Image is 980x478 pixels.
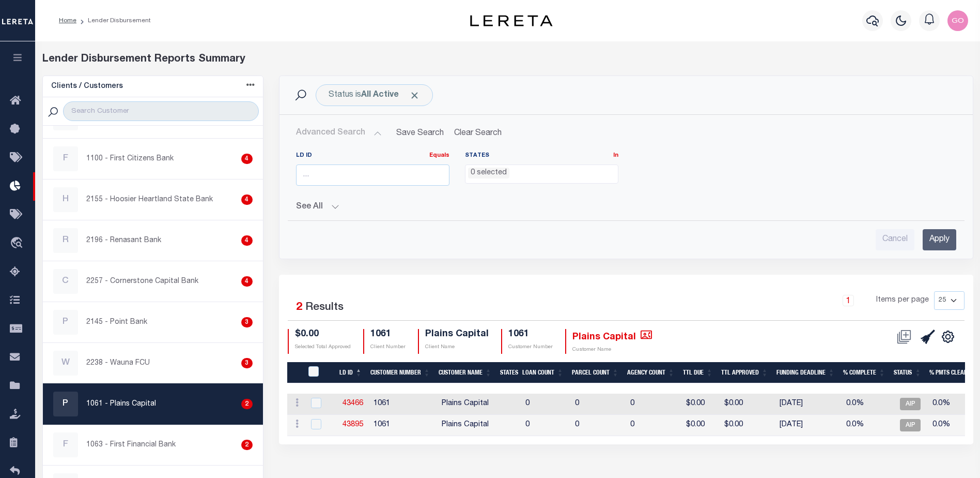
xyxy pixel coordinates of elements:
td: 1061 [369,394,438,415]
p: Selected Total Approved [295,343,351,351]
p: 2196 - Renasant Bank [86,235,161,246]
button: See All [296,202,956,212]
p: Customer Name [572,346,652,354]
p: 2155 - Hoosier Heartland State Bank [86,195,213,205]
h4: 1061 [370,329,406,340]
input: Search Customer [63,101,258,121]
th: States [496,362,518,383]
td: 0 [521,394,571,415]
div: F [53,146,78,171]
a: H2155 - Hoosier Heartland State Bank4 [43,180,263,220]
input: ... [296,165,449,186]
th: Agency Count: activate to sort column ascending [623,362,679,383]
td: Plains Capital [438,415,499,436]
th: Customer Name: activate to sort column ascending [434,362,496,383]
a: In [613,153,618,158]
li: 0 selected [468,168,509,179]
li: Lender Disbursement [76,16,151,25]
button: Clear Search [450,123,506,143]
p: 2238 - Wauna FCU [86,358,150,369]
input: Apply [923,229,956,250]
a: F1100 - First Citizens Bank4 [43,139,263,179]
h5: Clients / Customers [51,82,123,91]
button: Save Search [390,123,450,143]
th: LDID [302,362,335,383]
div: 4 [241,154,252,164]
a: R2196 - Renasant Bank4 [43,220,263,261]
td: 0.0% [842,394,893,415]
span: AIP [900,398,921,410]
th: Funding Deadline: activate to sort column ascending [772,362,839,383]
span: 2 [296,302,302,313]
th: Customer Number: activate to sort column ascending [366,362,434,383]
label: Results [305,300,344,316]
a: C2257 - Cornerstone Capital Bank4 [43,261,263,302]
div: F [53,432,78,457]
h4: 1061 [508,329,553,340]
div: Lender Disbursement Reports Summary [42,52,973,67]
a: 43466 [343,400,363,407]
td: $0.00 [720,415,775,436]
p: 2145 - Point Bank [86,317,147,328]
div: R [53,228,78,253]
h4: $0.00 [295,329,351,340]
th: LD ID: activate to sort column descending [335,362,366,383]
a: P1061 - Plains Capital2 [43,384,263,424]
td: $0.00 [720,394,775,415]
div: 3 [241,317,252,327]
td: 0.0% [842,415,893,436]
div: 2 [241,399,252,409]
label: States [465,152,618,160]
p: 1061 - Plains Capital [86,399,156,410]
td: $0.00 [682,415,720,436]
button: Advanced Search [296,123,382,143]
a: Equals [429,153,449,158]
th: Ttl Approved: activate to sort column ascending [717,362,772,383]
th: Ttl Due: activate to sort column ascending [679,362,717,383]
div: 4 [241,235,252,246]
th: Status: activate to sort column ascending [890,362,926,383]
td: $0.00 [682,394,720,415]
td: 0 [571,394,626,415]
td: Plains Capital [438,394,499,415]
p: Customer Number [508,343,553,351]
td: 0 [571,415,626,436]
a: F1063 - First Financial Bank2 [43,425,263,465]
p: 2257 - Cornerstone Capital Bank [86,276,198,287]
img: logo-dark.svg [470,15,553,26]
div: Status is [316,84,433,106]
p: 1100 - First Citizens Bank [86,154,174,165]
p: Client Name [425,343,489,351]
a: P2145 - Point Bank3 [43,302,263,342]
a: 1 [843,295,854,306]
td: [DATE] [775,394,842,415]
td: 1061 [369,415,438,436]
img: svg+xml;base64,PHN2ZyB4bWxucz0iaHR0cDovL3d3dy53My5vcmcvMjAwMC9zdmciIHBvaW50ZXItZXZlbnRzPSJub25lIi... [947,10,968,31]
div: 3 [241,358,252,368]
b: All Active [361,91,399,99]
div: H [53,187,78,212]
span: Items per page [876,295,929,306]
div: W [53,351,78,376]
span: Click to Remove [409,90,420,101]
a: W2238 - Wauna FCU3 [43,343,263,383]
p: Client Number [370,343,406,351]
div: P [53,310,78,335]
td: 0 [521,415,571,436]
a: Home [59,18,76,24]
div: 4 [241,276,252,287]
div: 4 [241,195,252,205]
h4: Plains Capital [572,329,652,343]
td: 0 [626,415,682,436]
th: Parcel Count: activate to sort column ascending [568,362,623,383]
input: Cancel [876,229,914,250]
div: P [53,392,78,416]
i: travel_explore [10,237,26,250]
p: 1063 - First Financial Bank [86,440,176,451]
th: % Complete: activate to sort column ascending [839,362,890,383]
div: 2 [241,440,252,450]
h4: Plains Capital [425,329,489,340]
td: [DATE] [775,415,842,436]
div: C [53,269,78,294]
span: AIP [900,419,921,431]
